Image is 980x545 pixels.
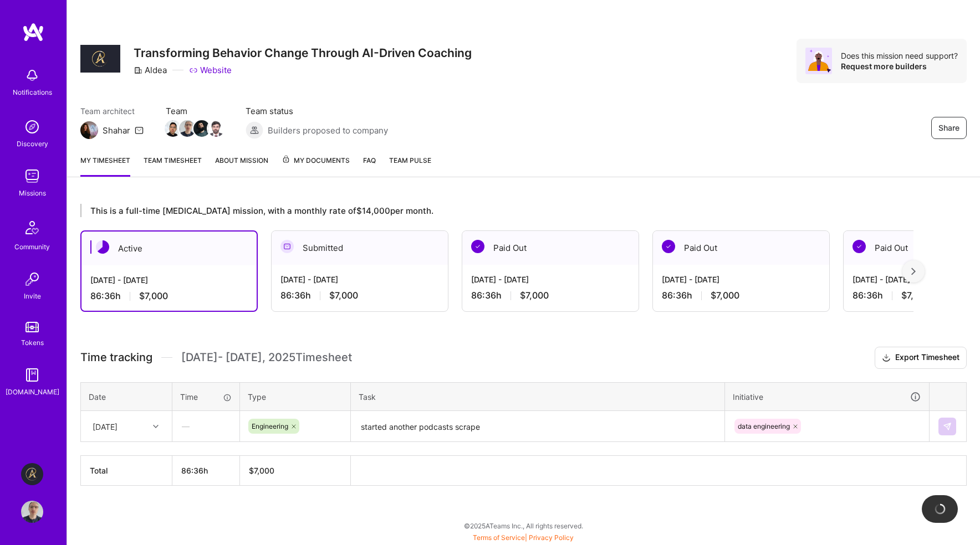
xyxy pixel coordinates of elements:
span: Engineering [252,422,288,430]
img: Invite [21,268,43,290]
img: Team Member Avatar [193,120,210,137]
div: Discovery [17,138,48,150]
div: Notifications [13,86,52,98]
img: Paid Out [853,240,866,253]
img: Aldea: Transforming Behavior Change Through AI-Driven Coaching [21,463,43,485]
img: Team Architect [80,121,98,139]
th: Total [81,456,172,486]
span: Team Pulse [389,156,431,164]
i: icon Chevron [153,424,159,429]
a: About Mission [215,155,268,177]
a: Team Member Avatar [195,119,209,138]
a: FAQ [363,155,376,177]
img: Builders proposed to company [246,121,263,139]
div: 86:36 h [662,290,820,301]
img: loading [934,503,946,515]
span: [DATE] - [DATE] , 2025 Timesheet [181,351,352,364]
div: — [173,412,239,441]
img: Company Logo [80,45,120,73]
div: Submitted [272,231,448,265]
a: My timesheet [80,155,130,177]
img: Paid Out [662,240,675,253]
div: [DATE] - [DATE] [280,274,439,285]
span: $7,000 [901,290,930,301]
div: Active [81,232,257,265]
div: Initiative [733,390,921,403]
div: Invite [24,290,41,302]
div: Tokens [21,337,44,348]
button: Export Timesheet [875,347,967,369]
img: tokens [25,322,39,332]
div: © 2025 ATeams Inc., All rights reserved. [67,512,980,539]
span: My Documents [282,155,350,167]
img: bell [21,64,43,86]
div: Aldea [134,64,167,76]
th: $7,000 [240,456,351,486]
a: Terms of Service [473,533,525,542]
img: Team Member Avatar [165,120,181,137]
div: [DATE] - [DATE] [90,274,248,286]
span: Share [938,122,959,133]
div: 86:36 h [90,290,248,302]
div: Request more builders [841,61,958,71]
img: guide book [21,364,43,386]
textarea: started another podcasts scrape [352,412,723,441]
span: Team architect [80,105,144,117]
a: Team Pulse [389,155,431,177]
span: Builders proposed to company [268,125,388,136]
span: Team status [246,105,388,117]
span: Time tracking [80,351,152,364]
img: discovery [21,116,43,138]
span: $7,000 [711,290,739,301]
th: Type [240,382,351,411]
div: Missions [19,187,46,199]
a: My Documents [282,155,350,177]
i: icon CompanyGray [134,66,142,75]
div: Paid Out [462,231,639,265]
img: Paid Out [471,240,484,253]
span: $7,000 [520,290,549,301]
span: data engineering [738,422,790,430]
div: Paid Out [653,231,829,265]
span: | [473,533,574,542]
div: [DATE] - [DATE] [471,274,630,285]
div: Community [14,241,50,253]
a: Privacy Policy [529,533,574,542]
img: Submit [943,422,952,431]
a: Team timesheet [144,155,202,177]
img: Avatar [805,48,832,74]
span: Team [166,105,223,117]
img: Community [19,214,45,241]
th: 86:36h [172,456,240,486]
span: $7,000 [329,290,358,301]
a: Team Member Avatar [180,119,195,138]
a: User Avatar [18,501,46,523]
img: Active [96,240,109,254]
div: 86:36 h [471,290,630,301]
a: Website [189,64,232,76]
div: [DATE] [93,420,118,432]
div: Time [180,391,232,403]
img: Submitted [280,240,294,253]
button: Share [931,117,967,139]
a: Team Member Avatar [209,119,223,138]
a: Team Member Avatar [166,119,180,138]
img: User Avatar [21,501,43,523]
div: Shahar [103,125,130,136]
div: null [938,418,957,435]
div: [DATE] - [DATE] [662,274,820,285]
img: Team Member Avatar [179,120,196,137]
i: icon Download [882,352,891,364]
a: Aldea: Transforming Behavior Change Through AI-Driven Coaching [18,463,46,485]
h3: Transforming Behavior Change Through AI-Driven Coaching [134,46,472,60]
img: teamwork [21,165,43,187]
th: Task [351,382,725,411]
div: Does this mission need support? [841,50,958,61]
div: This is a full-time [MEDICAL_DATA] mission, with a monthly rate of $14,000 per month. [80,204,913,217]
div: 86:36 h [280,290,439,301]
img: Team Member Avatar [208,120,224,137]
span: $7,000 [139,290,168,302]
img: right [911,268,916,275]
th: Date [81,382,172,411]
i: icon Mail [135,126,144,135]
